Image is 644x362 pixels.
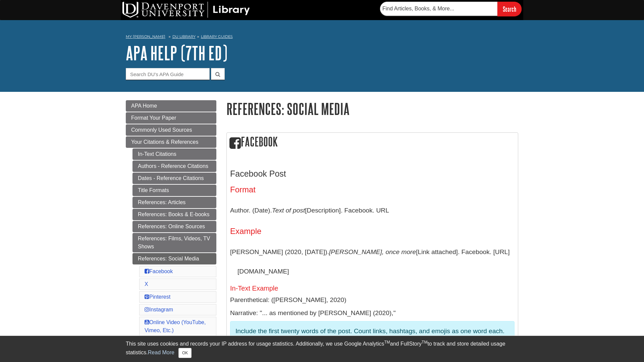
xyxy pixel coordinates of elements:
a: APA Home [126,100,216,112]
a: Instagram [145,307,173,312]
button: Close [178,348,192,358]
a: Online Video (YouTube, Vimeo, Etc.) [145,319,206,333]
a: Library Guides [201,34,233,39]
h1: References: Social Media [226,100,518,117]
h3: Facebook Post [230,169,515,179]
span: Format Your Paper [131,115,176,121]
p: Narrative: "... as mentioned by [PERSON_NAME] (2020)," [230,308,515,318]
a: References: Books & E-books [132,209,216,220]
a: My [PERSON_NAME] [126,34,165,40]
a: References: Films, Videos, TV Shows [132,233,216,252]
input: Search DU's APA Guide [126,68,210,80]
p: Include the first twenty words of the post. Count links, hashtags, and emojis as one word each. D... [235,326,509,355]
a: Your Citations & References [126,136,216,148]
span: Commonly Used Sources [131,127,192,133]
p: [PERSON_NAME] (2020, [DATE]). [Link attached]. Facebook. [URL][DOMAIN_NAME] [230,242,515,281]
a: DU Library [172,34,196,39]
input: Search [497,2,522,16]
span: APA Home [131,103,157,109]
h4: Format [230,185,515,194]
i: [PERSON_NAME], once more [329,248,416,255]
nav: breadcrumb [126,32,518,43]
a: Format Your Paper [126,112,216,124]
a: Dates - Reference Citations [132,173,216,184]
i: Text of post [272,207,305,214]
a: References: Articles [132,197,216,208]
a: References: Online Sources [132,221,216,232]
h5: In-Text Example [230,285,515,292]
h2: Facebook [227,133,518,152]
a: References: Social Media [132,253,216,264]
a: Pinterest [145,294,170,300]
a: Title Formats [132,185,216,196]
a: X [145,281,148,287]
p: Parenthetical: ([PERSON_NAME], 2020) [230,295,515,305]
input: Find Articles, Books, & More... [380,2,497,16]
sup: TM [384,340,390,345]
a: APA Help (7th Ed) [126,43,227,63]
div: This site uses cookies and records your IP address for usage statistics. Additionally, we use Goo... [126,340,518,358]
a: In-Text Citations [132,148,216,160]
sup: TM [422,340,427,345]
h4: Example [230,227,515,236]
a: Authors - Reference Citations [132,161,216,172]
p: Author. (Date). [Description]. Facebook. URL [230,201,515,220]
form: Searches DU Library's articles, books, and more [380,2,522,16]
a: Read More [148,350,174,355]
img: DU Library [122,2,250,18]
a: Commonly Used Sources [126,124,216,136]
a: Facebook [145,268,173,274]
span: Your Citations & References [131,139,198,145]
